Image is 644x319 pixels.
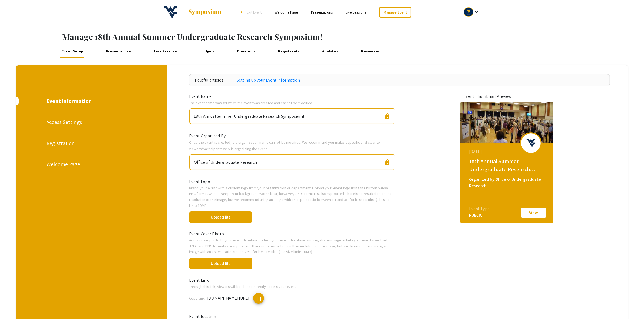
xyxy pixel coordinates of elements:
a: Live Sessions [346,10,366,15]
a: Judging [199,45,216,58]
a: Donations [236,45,257,58]
a: Live Sessions [153,45,179,58]
a: Manage Event [379,7,411,18]
span: The event name was set when the event was created and cannot be modified. [189,100,313,105]
a: Presentations [311,10,333,15]
a: Presentations [104,45,133,58]
div: arrow_back_ios [241,11,244,14]
div: Office of Undergraduate Research [194,157,257,166]
p: Add a cover photo to your event thumbnail to help your event thumbnail and registration page to h... [189,237,395,255]
div: Event Cover Photo [185,231,399,237]
div: Helpful articles [195,77,231,83]
span: done [257,257,270,270]
div: 18th Annual Summer Undergraduate Research Symposium! [469,157,546,173]
span: Exit Event [247,10,262,15]
span: Copy Link: [189,296,206,301]
div: Organized by Office of Undergraduate Research [469,176,546,189]
div: [DATE] [469,149,546,155]
p: Through this link, viewers will be able to directly access your event. [189,284,395,290]
div: PUBLIC [469,212,490,219]
a: Resources [360,45,382,58]
a: Welcome Page [275,10,298,15]
div: Access Settings [47,118,136,126]
a: Setting up your Event Information [237,77,300,83]
span: Once the event is created, the organization name cannot be modified. We recommend you make it spe... [189,140,380,151]
button: View [520,207,547,219]
p: Brand your event with a custom logo from your organization or department. Upload your event logo ... [189,185,395,208]
div: Event Type [469,206,490,212]
div: Event Thumbnail Preview [463,93,550,100]
div: Welcome Page [47,160,136,168]
div: 18th Annual Summer Undergraduate Research Symposium! [194,111,304,120]
span: done [257,210,270,223]
span: [DOMAIN_NAME][URL] [207,295,249,301]
img: 18th-summer-undergraduate-research-symposium_eventLogo_bc9db7_.png [523,138,539,147]
span: Copied! [269,296,283,301]
div: Event Link [185,277,399,284]
a: Analytics [321,45,341,58]
a: Registrants [276,45,301,58]
iframe: Chat [4,295,23,315]
div: Event Logo [185,179,399,185]
img: 18th Annual Summer Undergraduate Research Symposium! [158,5,183,19]
span: lock [384,113,391,120]
div: Registration [47,139,136,147]
span: lock [384,159,391,166]
div: Event Name [185,93,399,100]
button: Upload file [189,258,252,269]
span: content_copy [255,295,262,302]
button: Expand account dropdown [458,6,486,18]
img: Symposium by ForagerOne [188,9,222,15]
div: Event Information [47,97,136,105]
h1: Manage 18th Annual Summer Undergraduate Research Symposium! [62,32,644,42]
a: Event Setup [60,45,85,58]
img: 18th-summer-undergraduate-research-symposium_eventCoverPhoto_ac8e52__thumb.jpg [460,102,553,143]
a: 18th Annual Summer Undergraduate Research Symposium! [158,5,222,19]
button: copy submission link button [253,293,264,304]
button: Upload file [189,211,252,223]
mat-icon: Expand account dropdown [473,9,480,15]
div: Event Organized By [185,133,399,139]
